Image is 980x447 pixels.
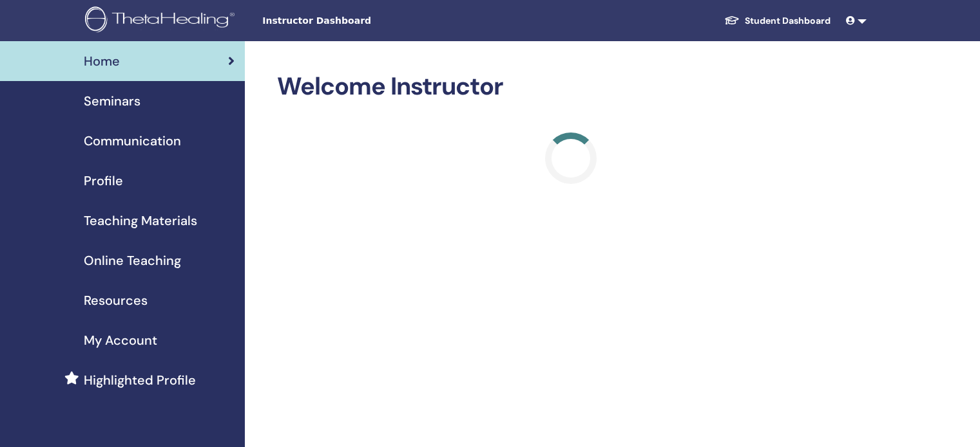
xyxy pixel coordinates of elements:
a: Student Dashboard [714,9,841,33]
span: Home [84,51,120,71]
h2: Welcome Instructor [277,72,864,102]
span: Teaching Materials [84,211,197,230]
img: logo.png [85,6,239,35]
span: Resources [84,291,148,310]
span: Online Teaching [84,251,181,270]
span: Instructor Dashboard [262,14,456,28]
span: Seminars [84,91,140,111]
span: Communication [84,131,181,151]
img: graduation-cap-white.svg [724,15,740,26]
span: Profile [84,171,123,190]
span: My Account [84,331,157,350]
span: Highlighted Profile [84,370,196,390]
